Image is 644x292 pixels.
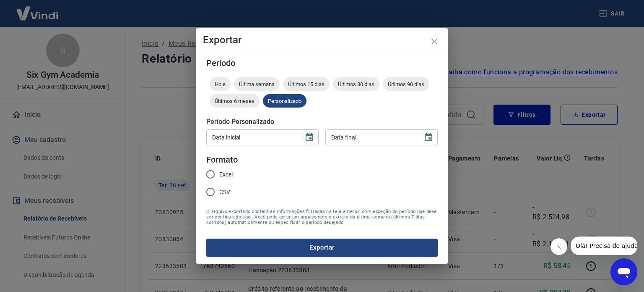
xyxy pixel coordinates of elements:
span: Hoje [210,81,231,87]
h4: Exportar [203,35,441,45]
span: Última semana [234,81,280,87]
h5: Período [206,59,438,67]
h5: Período Personalizado [206,118,438,126]
button: close [424,32,444,52]
button: Choose date [301,129,318,146]
span: Últimos 90 dias [383,81,429,87]
div: Últimos 90 dias [383,77,429,91]
iframe: Botão para abrir a janela de mensagens [610,258,637,285]
div: Personalizado [263,94,306,108]
span: CSV [219,188,230,197]
span: Últimos 15 dias [283,81,330,87]
span: Excel [219,170,233,179]
span: O arquivo exportado conterá as informações filtradas na tela anterior com exceção do período que ... [206,209,438,225]
input: DD/MM/YYYY [206,129,298,145]
button: Choose date [420,129,437,146]
div: Hoje [210,77,231,91]
span: Personalizado [263,98,306,104]
iframe: Fechar mensagem [551,238,567,255]
span: Últimos 6 meses [210,98,260,104]
div: Últimos 30 dias [333,77,379,91]
button: Exportar [206,239,438,256]
div: Últimos 6 meses [210,94,260,108]
span: Olá! Precisa de ajuda? [5,6,70,13]
legend: Formato [206,154,238,166]
iframe: Mensagem da empresa [571,237,637,255]
span: Últimos 30 dias [333,81,379,87]
div: Últimos 15 dias [283,77,330,91]
div: Última semana [234,77,280,91]
input: DD/MM/YYYY [325,129,417,145]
